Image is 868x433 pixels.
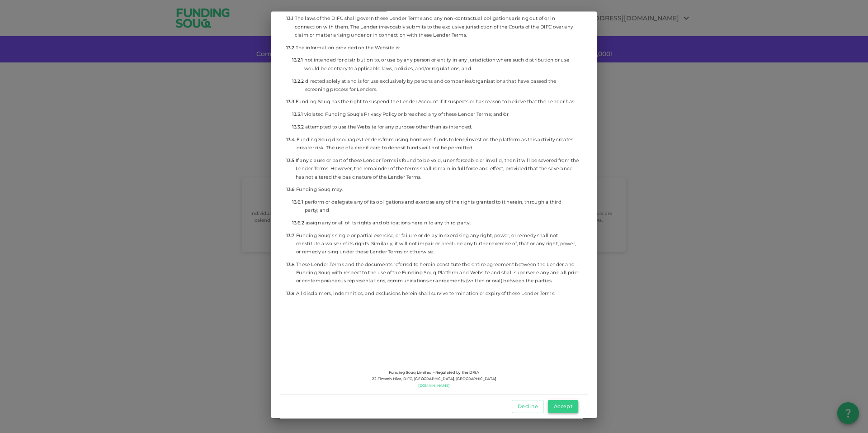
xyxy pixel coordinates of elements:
[306,219,471,227] span: assign any or all of its rights and obligations herein to any third party.
[286,231,295,239] span: 13.7
[295,14,580,39] span: The laws of the DIFC shall govern these Lender Terms and any non-contractual obligations arising ...
[286,14,293,23] span: 13.1
[296,43,400,52] span: The information provided on the Website is:
[292,219,304,227] span: 13.6.2
[296,185,344,193] span: Funding Souq may:
[512,400,544,413] button: Decline
[292,77,304,85] span: 13.2.2
[286,260,295,268] span: 13.8
[286,98,294,106] span: 13.3
[286,156,294,164] span: 13.5
[305,123,472,131] span: attempted to use the Website for any purpose other than as intended.
[296,231,580,256] span: Funding Souq’s single or partial exercise, or failure or delay in exercising any right, power, or...
[296,156,580,181] span: If any clause or part of these Lender Terms is found to be void, unenforceable or invalid, then i...
[296,260,580,285] span: These Lender Terms and the documents referred to herein constitute the entire agreement between t...
[292,110,303,118] span: 13.3.1
[292,123,304,131] span: 13.3.2
[305,198,575,214] span: perform or delegate any of its obligations and exercise any of the rights granted to it herein, t...
[548,400,578,413] button: Accept
[418,382,450,389] a: [DOMAIN_NAME]
[296,98,576,106] span: Funding Souq has the right to suspend the Lender Account if it suspects or has reason to believe ...
[286,185,295,193] span: 13.6
[292,56,303,64] span: 13.2.1
[296,289,555,297] span: All disclaimers, indemnities, and exclusions herein shall survive termination or expiry of these ...
[304,110,508,118] span: violated Funding Souq's Privacy Policy or breached any of these Lender Terms; and/or
[389,369,479,376] span: Funding Souq Limited – Regulated by the DFSA
[372,376,496,382] span: 22 Fintech Hive, DIFC, [GEOGRAPHIC_DATA], [GEOGRAPHIC_DATA]
[286,43,294,52] span: 13.2
[286,135,295,143] span: 13.4
[286,289,295,297] span: 13.9
[297,135,580,152] span: Funding Souq discourages Lenders from using borrowed funds to lend/invest on the platform as this...
[305,77,575,93] span: directed solely at and is for use exclusively by persons and companies/organisations that have pa...
[304,56,575,72] span: not intended for distribution to, or use by any person or entity in any jurisdiction where such d...
[292,198,303,206] span: 13.6.1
